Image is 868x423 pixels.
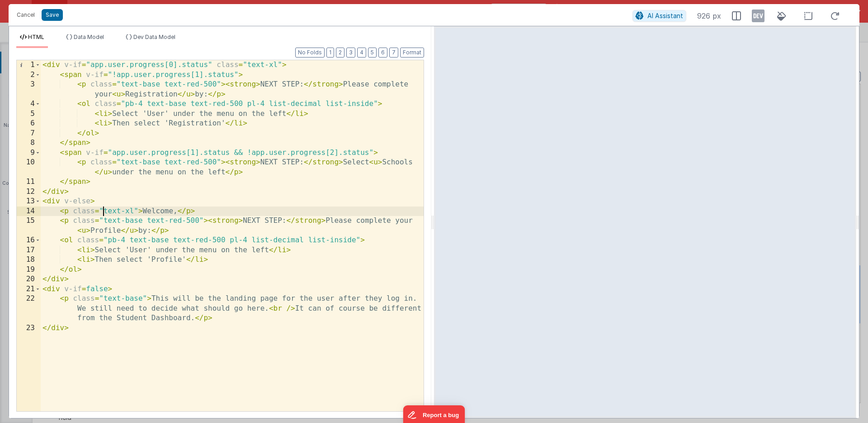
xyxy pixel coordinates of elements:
[326,48,334,58] button: 1
[17,265,41,275] div: 19
[336,48,344,58] button: 2
[389,48,398,58] button: 7
[346,48,355,58] button: 3
[697,10,721,21] span: 926 px
[12,9,39,21] button: Cancel
[42,9,63,21] button: Save
[17,80,41,99] div: 3
[368,48,377,58] button: 5
[17,274,41,284] div: 20
[17,255,41,265] div: 18
[28,34,44,40] span: HTML
[17,60,41,70] div: 1
[17,323,41,333] div: 23
[17,245,41,255] div: 17
[17,138,41,148] div: 8
[133,34,175,40] span: Dev Data Model
[632,10,686,22] button: AI Assistant
[17,197,41,207] div: 13
[17,216,41,236] div: 15
[357,48,366,58] button: 4
[647,12,683,19] span: AI Assistant
[378,48,387,58] button: 6
[17,148,41,158] div: 9
[74,34,104,40] span: Data Model
[400,48,424,58] button: Format
[17,70,41,80] div: 2
[17,284,41,294] div: 21
[17,207,41,216] div: 14
[17,236,41,245] div: 16
[17,99,41,109] div: 4
[17,109,41,119] div: 5
[17,119,41,129] div: 6
[295,48,325,58] button: No Folds
[17,129,41,139] div: 7
[17,177,41,187] div: 11
[17,158,41,177] div: 10
[17,187,41,197] div: 12
[17,294,41,323] div: 22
